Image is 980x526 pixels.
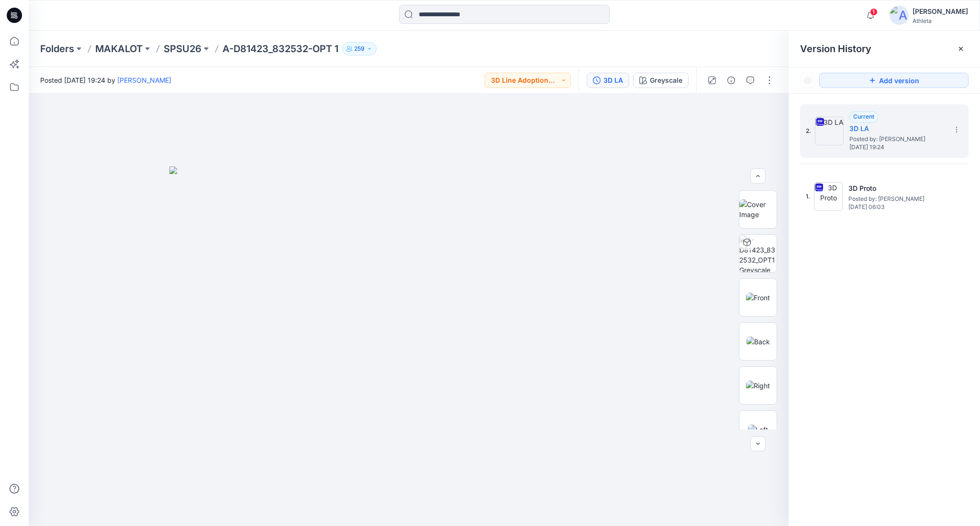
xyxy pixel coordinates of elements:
[800,73,815,88] button: Show Hidden Versions
[913,6,968,17] div: [PERSON_NAME]
[748,425,768,435] img: Left
[342,42,377,55] button: 259
[164,42,201,55] a: SPSU26
[169,166,648,526] img: eyJhbGciOiJIUzI1NiIsImtpZCI6IjAiLCJzbHQiOiJzZXMiLCJ0eXAiOiJKV1QifQ.eyJkYXRhIjp7InR5cGUiOiJzdG9yYW...
[819,73,969,88] button: Add version
[603,75,623,86] div: 3D LA
[848,183,944,194] h5: 3D Proto
[815,117,844,145] img: 3D LA
[800,43,871,55] span: Version History
[913,17,968,24] div: Athleta
[650,75,682,86] div: Greyscale
[849,134,945,144] span: Posted by: Debbie Chu
[95,42,143,55] a: MAKALOT
[848,194,944,204] span: Posted by: Debbie Chu
[633,73,689,88] button: Greyscale
[587,73,629,88] button: 3D LA
[117,76,171,84] a: [PERSON_NAME]
[806,127,811,135] span: 2.
[814,182,843,211] img: 3D Proto
[746,337,770,347] img: Back
[739,199,777,219] img: Cover Image
[354,44,365,54] p: 259
[849,123,945,134] h5: 3D LA
[40,75,171,85] span: Posted [DATE] 19:24 by
[849,144,945,151] span: [DATE] 19:24
[724,73,739,88] button: Details
[853,113,874,120] span: Current
[739,235,777,272] img: A-D81423_832532_OPT1 Greyscale
[746,293,770,303] img: Front
[890,6,909,25] img: avatar
[223,42,338,55] p: A-D81423_832532-OPT 1
[40,42,74,55] a: Folders
[806,192,810,201] span: 1.
[848,204,944,210] span: [DATE] 06:03
[870,8,878,16] span: 1
[957,45,965,53] button: Close
[746,381,770,391] img: Right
